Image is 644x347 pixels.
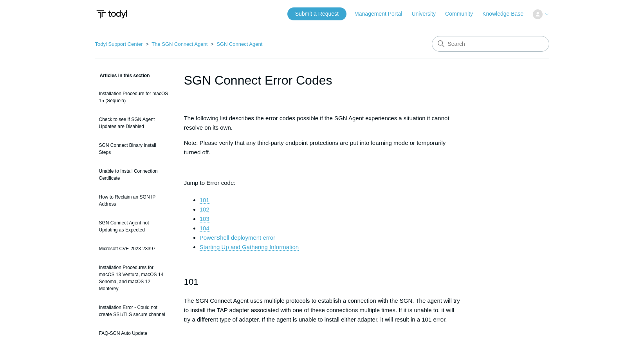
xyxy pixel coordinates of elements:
a: 102 [200,206,209,213]
a: University [411,10,443,18]
a: Unable to Install Connection Certificate [95,164,172,186]
span: Articles in this section [95,73,150,78]
a: Installation Procedure for macOS 15 (Sequoia) [95,86,172,108]
a: The SGN Connect Agent [152,41,207,47]
a: Installation Procedures for macOS 13 Ventura, macOS 14 Sonoma, and macOS 12 Monterey [95,260,172,296]
li: SGN Connect Agent [209,41,262,47]
img: Todyl Support Center Help Center home page [95,7,128,22]
a: Check to see if SGN Agent Updates are Disabled [95,112,172,134]
a: SGN Connect Agent [216,41,262,47]
a: Starting Up and Gathering Information [200,244,299,251]
a: Installation Error - Could not create SSL/TLS secure channel [95,300,172,322]
a: Management Portal [354,10,410,18]
input: Search [432,36,549,52]
h2: 101 [184,275,460,289]
p: Jump to Error code: [184,178,460,188]
a: 104 [200,225,209,232]
li: Todyl Support Center [95,41,144,47]
a: 103 [200,215,209,222]
a: How to Reclaim an SGN IP Address [95,190,172,211]
a: Microsoft CVE-2023-23397 [95,241,172,256]
a: PowerShell deployment error [200,234,275,241]
a: Todyl Support Center [95,41,143,47]
a: SGN Connect Agent not Updating as Expected [95,215,172,237]
h1: SGN Connect Error Codes [184,71,460,90]
a: Knowledge Base [482,10,531,18]
p: Note: Please verify that any third-party endpoint protections are put into learning mode or tempo... [184,138,460,157]
a: FAQ-SGN Auto Update [95,326,172,341]
p: The SGN Connect Agent uses multiple protocols to establish a connection with the SGN. The agent w... [184,296,460,324]
a: SGN Connect Binary Install Steps [95,138,172,160]
a: Submit a Request [287,7,346,20]
a: Community [445,10,481,18]
p: The following list describes the error codes possible if the SGN Agent experiences a situation it... [184,114,460,132]
a: 101 [200,197,209,204]
li: The SGN Connect Agent [144,41,209,47]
